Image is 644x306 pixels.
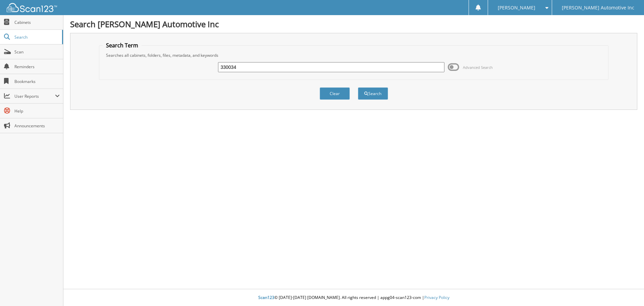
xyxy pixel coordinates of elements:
[7,3,57,12] img: scan123-logo-white.svg
[358,87,388,100] button: Search
[14,19,60,25] span: Cabinets
[103,52,605,58] div: Searches all cabinets, folders, files, metadata, and keywords
[562,6,634,10] span: [PERSON_NAME] Automotive Inc
[610,274,644,306] iframe: Chat Widget
[14,123,60,129] span: Announcements
[70,18,637,30] h1: Search [PERSON_NAME] Automotive Inc
[63,290,644,306] div: © [DATE]-[DATE] [DOMAIN_NAME]. All rights reserved | appg04-scan123-com |
[258,295,274,300] span: Scan123
[103,42,142,49] legend: Search Term
[320,87,350,100] button: Clear
[14,49,60,55] span: Scan
[14,34,59,40] span: Search
[14,79,60,84] span: Bookmarks
[498,6,535,10] span: [PERSON_NAME]
[463,65,493,70] span: Advanced Search
[14,93,55,99] span: User Reports
[424,295,449,300] a: Privacy Policy
[14,64,60,70] span: Reminders
[14,108,60,114] span: Help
